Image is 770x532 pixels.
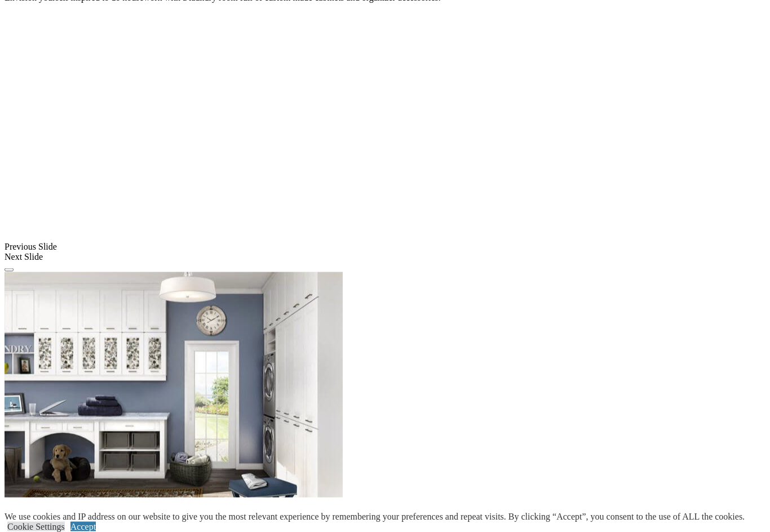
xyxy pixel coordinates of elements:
[5,272,343,498] img: Banner for mobile view
[70,522,96,531] a: Accept
[5,242,765,252] div: Previous Slide
[5,512,745,522] div: We use cookies and IP address on our website to give you the most relevant experience by remember...
[7,522,65,531] a: Cookie Settings
[5,252,765,262] div: Next Slide
[5,268,14,272] button: Click here to pause slide show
